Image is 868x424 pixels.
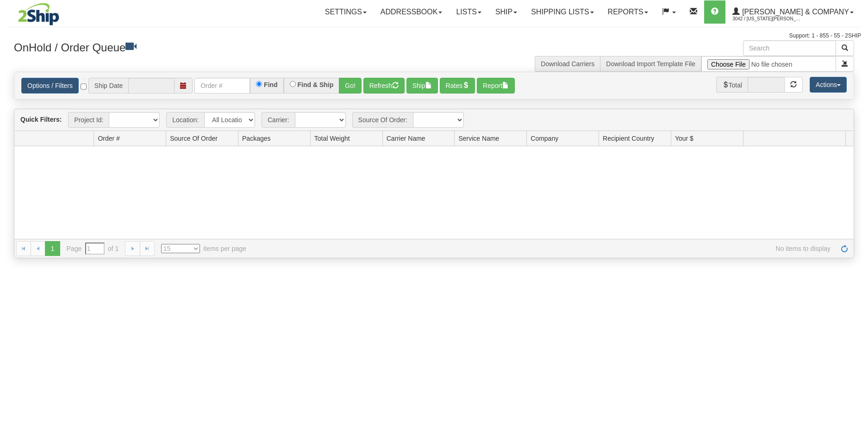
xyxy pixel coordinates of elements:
[7,2,70,26] img: logo3042.jpg
[68,112,109,128] span: Project Id:
[740,8,849,16] span: [PERSON_NAME] & Company
[449,0,488,24] a: Lists
[339,78,362,94] button: Go!
[675,134,693,143] span: Your $
[603,134,654,143] span: Recipient Country
[242,134,270,143] span: Packages
[259,244,831,253] span: No items to display
[743,40,836,56] input: Search
[716,77,748,93] span: Total
[88,78,128,94] span: Ship Date
[194,78,250,94] input: Order #
[488,0,524,24] a: Ship
[166,112,204,128] span: Location:
[298,81,334,88] label: Find & Ship
[732,14,802,24] span: 3042 / [US_STATE][PERSON_NAME]
[262,112,295,128] span: Carrier:
[170,134,218,143] span: Source Of Order
[387,134,425,143] span: Carrier Name
[264,81,278,88] label: Find
[837,241,852,256] a: Refresh
[725,0,861,24] a: [PERSON_NAME] & Company 3042 / [US_STATE][PERSON_NAME]
[541,60,594,68] a: Download Carriers
[363,78,405,94] button: Refresh
[14,40,427,54] h3: OnHold / Order Queue
[836,40,854,56] button: Search
[352,112,413,128] span: Source Of Order:
[458,134,499,143] span: Service Name
[314,134,350,143] span: Total Weight
[374,0,450,24] a: Addressbook
[21,78,79,94] a: Options / Filters
[45,241,60,256] span: 1
[161,244,246,253] span: items per page
[440,78,475,94] button: Rates
[606,60,695,68] a: Download Import Template File
[20,115,62,124] label: Quick Filters:
[810,77,847,93] button: Actions
[531,134,558,143] span: Company
[701,56,836,72] input: Import
[477,78,515,94] button: Report
[98,134,119,143] span: Order #
[601,0,655,24] a: Reports
[406,78,438,94] button: Ship
[524,0,600,24] a: Shipping lists
[7,32,861,40] div: Support: 1 - 855 - 55 - 2SHIP
[318,0,374,24] a: Settings
[67,243,119,255] span: Page of 1
[14,109,854,131] div: grid toolbar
